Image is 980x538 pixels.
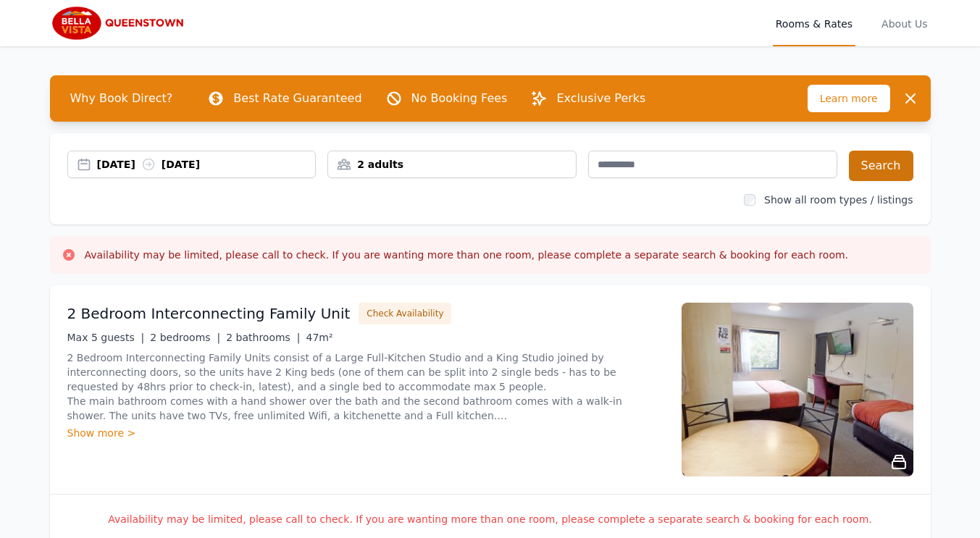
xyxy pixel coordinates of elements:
div: [DATE] [DATE] [97,157,316,172]
h3: 2 Bedroom Interconnecting Family Unit [67,303,351,324]
div: 2 adults [328,157,576,172]
p: No Booking Fees [411,90,508,107]
p: Exclusive Perks [556,90,645,107]
span: 47m² [306,332,333,343]
p: 2 Bedroom Interconnecting Family Units consist of a Large Full-Kitchen Studio and a King Studio j... [67,350,664,423]
img: Bella Vista Queenstown [50,6,189,41]
div: Show more > [67,426,664,440]
p: Availability may be limited, please call to check. If you are wanting more than one room, please ... [67,512,913,526]
button: Search [849,151,913,181]
span: Learn more [808,85,890,112]
span: 2 bedrooms | [150,332,220,343]
button: Check Availability [359,303,451,324]
p: Best Rate Guaranteed [233,90,361,107]
h3: Availability may be limited, please call to check. If you are wanting more than one room, please ... [85,248,849,262]
label: Show all room types / listings [764,194,913,206]
span: 2 bathrooms | [226,332,300,343]
span: Why Book Direct? [59,84,185,113]
span: Max 5 guests | [67,332,145,343]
